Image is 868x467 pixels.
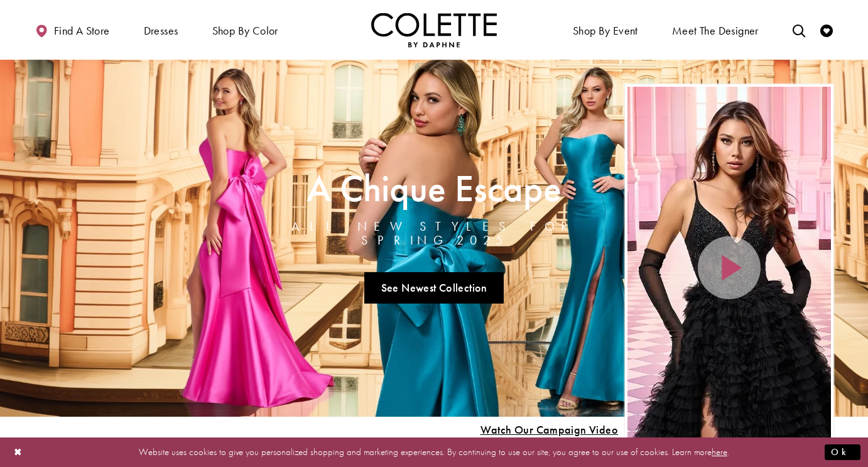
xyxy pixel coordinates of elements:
[570,13,641,47] span: Shop By Event
[825,444,860,460] button: Submit Dialog
[573,25,638,37] span: Shop By Event
[480,424,618,436] span: Play Slide #15 Video
[243,267,625,309] ul: Slider Links
[789,13,808,47] a: Toggle search
[54,25,110,37] span: Find a store
[144,25,178,37] span: Dresses
[141,13,182,47] span: Dresses
[209,13,281,47] span: Shop by color
[672,25,759,37] span: Meet the designer
[371,13,497,47] img: Colette by Daphne
[32,13,112,47] a: Find a store
[212,25,278,37] span: Shop by color
[712,446,727,458] a: here
[8,441,29,463] button: Close Dialog
[364,272,504,304] a: See Newest Collection A Chique Escape All New Styles For Spring 2025
[817,13,836,47] a: Check Wishlist
[371,13,497,47] a: Visit Home Page
[669,13,762,47] a: Meet the designer
[90,444,778,461] p: Website uses cookies to give you personalized shopping and marketing experiences. By continuing t...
